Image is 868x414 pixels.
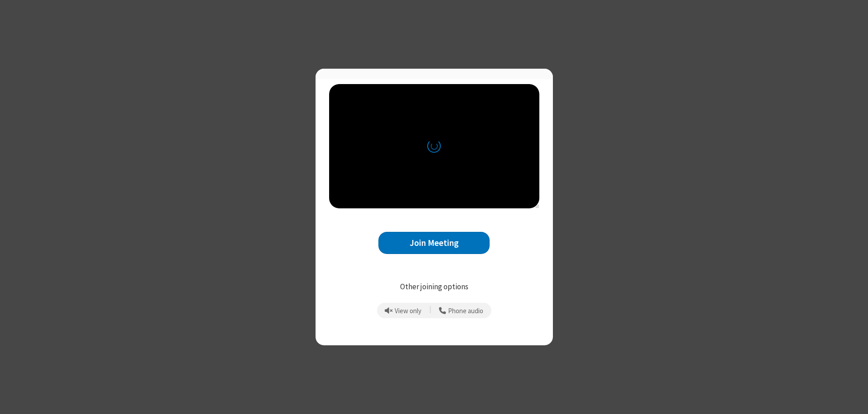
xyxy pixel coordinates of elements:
[429,304,431,317] span: |
[395,307,421,315] span: View only
[448,307,483,315] span: Phone audio
[378,232,490,254] button: Join Meeting
[436,303,487,318] button: Use your phone for mic and speaker while you view the meeting on this device.
[329,281,539,293] p: Other joining options
[382,303,425,318] button: Prevent echo when there is already an active mic and speaker in the room.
